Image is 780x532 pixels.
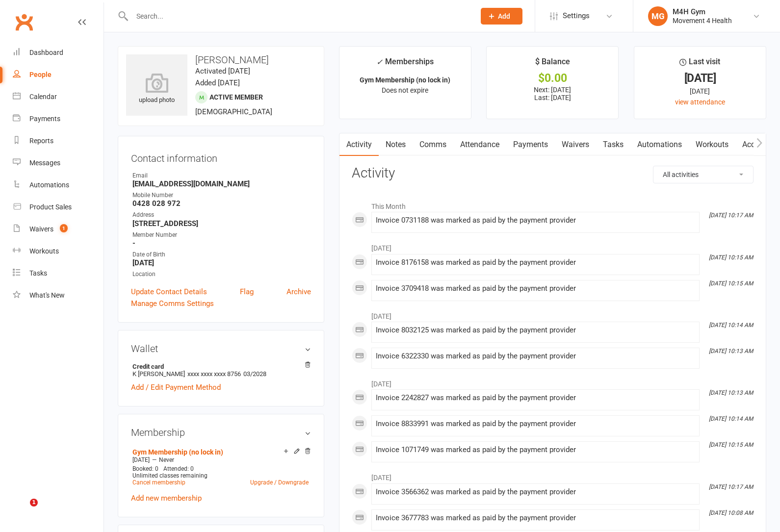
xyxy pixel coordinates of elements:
li: K [PERSON_NAME] [131,361,311,379]
i: [DATE] 10:08 AM [709,509,753,516]
a: Flag [240,286,254,298]
h3: Membership [131,427,311,438]
div: Invoice 8032125 was marked as paid by the payment provider [376,326,695,334]
a: Add / Edit Payment Method [131,381,221,393]
div: Memberships [376,55,434,74]
a: Tasks [13,262,104,284]
div: Invoice 1071749 was marked as paid by the payment provider [376,446,695,454]
a: Automations [630,133,689,156]
div: $0.00 [495,73,609,83]
li: [DATE] [352,306,754,322]
div: Workouts [29,247,59,255]
div: Waivers [29,225,53,233]
div: Member Number [132,230,311,240]
div: Invoice 6322330 was marked as paid by the payment provider [376,352,695,360]
li: [DATE] [352,374,754,389]
i: ✓ [376,57,383,67]
h3: Contact information [131,149,311,164]
a: Attendance [453,133,506,156]
a: Gym Membership (no lock in) [132,448,223,456]
strong: [EMAIL_ADDRESS][DOMAIN_NAME] [132,179,311,188]
i: [DATE] 10:15 AM [709,280,753,287]
a: view attendance [675,98,725,106]
i: [DATE] 10:17 AM [709,212,753,219]
a: Calendar [13,86,104,108]
div: Reports [29,137,53,145]
button: Add [481,8,522,25]
span: Does not expire [382,86,428,94]
p: Next: [DATE] Last: [DATE] [495,86,609,101]
i: [DATE] 10:13 AM [709,348,753,355]
span: [DATE] [132,456,150,463]
a: Payments [13,108,104,130]
a: Product Sales [13,196,104,218]
a: Archive [286,286,311,298]
div: Automations [29,181,69,189]
div: Invoice 3677783 was marked as paid by the payment provider [376,514,695,522]
div: Calendar [29,93,57,101]
a: Add new membership [131,494,202,503]
a: What's New [13,284,104,306]
li: This Month [352,196,754,212]
div: Mobile Number [132,191,311,200]
div: Dashboard [29,49,63,56]
a: Cancel membership [132,479,185,486]
iframe: Intercom live chat [10,499,33,522]
i: [DATE] 10:13 AM [709,389,753,396]
a: Activity [339,133,379,156]
strong: 0428 028 972 [132,199,311,208]
h3: Wallet [131,343,311,354]
div: Payments [29,115,60,123]
span: Active member [209,93,263,101]
a: Waivers [555,133,596,156]
a: Messages [13,152,104,174]
span: Never [159,456,174,463]
span: xxxx xxxx xxxx 8756 [187,370,241,378]
a: Notes [379,133,413,156]
span: Booked: 0 [132,465,158,472]
div: Movement 4 Health [673,16,732,25]
div: Tasks [29,269,47,277]
div: Address [132,210,311,220]
div: upload photo [126,73,187,105]
a: Workouts [689,133,735,156]
div: Date of Birth [132,250,311,259]
div: Product Sales [29,203,72,211]
i: [DATE] 10:15 AM [709,254,753,261]
div: $ Balance [535,55,570,73]
span: Add [498,12,510,20]
div: — [130,456,311,464]
div: Invoice 8833991 was marked as paid by the payment provider [376,420,695,428]
strong: - [132,239,311,248]
span: Settings [563,5,590,27]
div: Invoice 0731188 was marked as paid by the payment provider [376,216,695,225]
div: Email [132,171,311,180]
i: [DATE] 10:14 AM [709,415,753,422]
div: Location [132,270,311,279]
span: Unlimited classes remaining [132,472,208,479]
a: Upgrade / Downgrade [250,479,309,486]
strong: [STREET_ADDRESS] [132,219,311,228]
div: What's New [29,291,65,299]
time: Added [DATE] [195,78,240,87]
a: Update Contact Details [131,286,207,298]
a: Workouts [13,240,104,262]
div: Invoice 8176158 was marked as paid by the payment provider [376,258,695,267]
a: People [13,64,104,86]
i: [DATE] 10:15 AM [709,441,753,448]
a: Waivers 1 [13,218,104,240]
a: Clubworx [12,10,36,34]
a: Payments [506,133,555,156]
strong: Gym Membership (no lock in) [360,76,450,84]
span: [DEMOGRAPHIC_DATA] [195,107,272,116]
time: Activated [DATE] [195,67,250,76]
div: Invoice 2242827 was marked as paid by the payment provider [376,394,695,402]
div: Messages [29,159,60,167]
div: [DATE] [643,86,757,97]
strong: Credit card [132,363,306,370]
li: [DATE] [352,238,754,253]
div: Invoice 3709418 was marked as paid by the payment provider [376,284,695,293]
div: MG [648,6,668,26]
a: Dashboard [13,42,104,64]
strong: [DATE] [132,258,311,267]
